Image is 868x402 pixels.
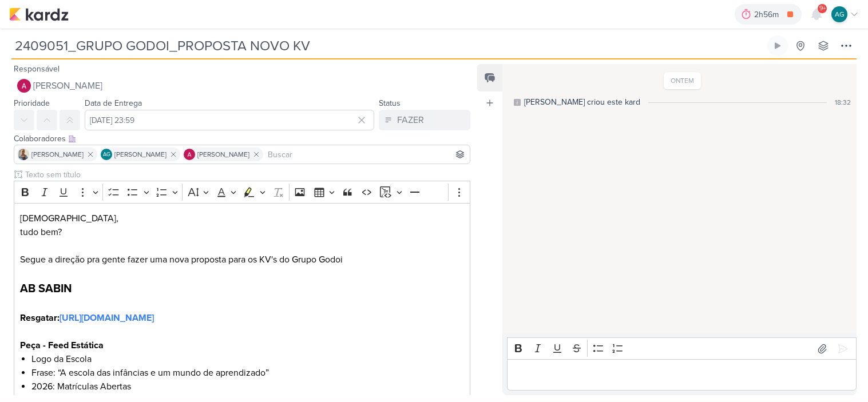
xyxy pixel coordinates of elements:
img: Alessandra Gomes [184,149,195,160]
p: AG [835,9,845,19]
p: Segue a direção pra gente fazer uma nova proposta para os KV's do Grupo Godoi [20,253,465,266]
div: Aline Gimenez Graciano [831,6,847,22]
span: 9+ [819,4,826,13]
div: Editor editing area: main [507,359,857,391]
li: Logo da Escola [31,352,465,366]
label: Prioridade [14,98,50,108]
span: [PERSON_NAME] [114,149,167,160]
input: Buscar [265,148,467,161]
strong: Resgatar: [20,312,60,324]
div: Editor toolbar [507,337,857,360]
li: 2026: Matrículas Abertas [31,380,465,393]
label: Data de Entrega [85,98,142,108]
li: Frase: “A escola das infâncias e um mundo de aprendizado” [31,366,465,380]
div: Colaboradores [14,133,470,145]
span: [PERSON_NAME] [197,149,249,160]
p: [DEMOGRAPHIC_DATA], [20,212,465,225]
div: [PERSON_NAME] criou este kard [524,96,640,108]
span: [PERSON_NAME] [33,79,102,93]
div: Editor toolbar [14,181,470,203]
a: [URL][DOMAIN_NAME] [60,312,154,324]
input: Kard Sem Título [11,35,765,56]
p: tudo bem? [20,225,465,239]
p: AG [103,152,110,158]
button: [PERSON_NAME] [14,75,470,96]
strong: Peça - Feed Estática [20,340,104,351]
img: Iara Santos [18,149,29,160]
span: [PERSON_NAME] [31,149,84,160]
img: Alessandra Gomes [17,79,31,93]
button: FAZER [379,110,470,130]
div: 2h56m [754,9,782,21]
label: Status [379,98,401,108]
img: kardz.app [9,7,69,21]
div: Ligar relógio [773,41,782,50]
input: Texto sem título [23,169,470,181]
input: Select a date [85,110,374,130]
div: 18:32 [835,97,851,108]
strong: AB SABIN [20,282,72,296]
div: Aline Gimenez Graciano [101,149,112,160]
div: FAZER [397,113,424,127]
label: Responsável [14,64,60,74]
